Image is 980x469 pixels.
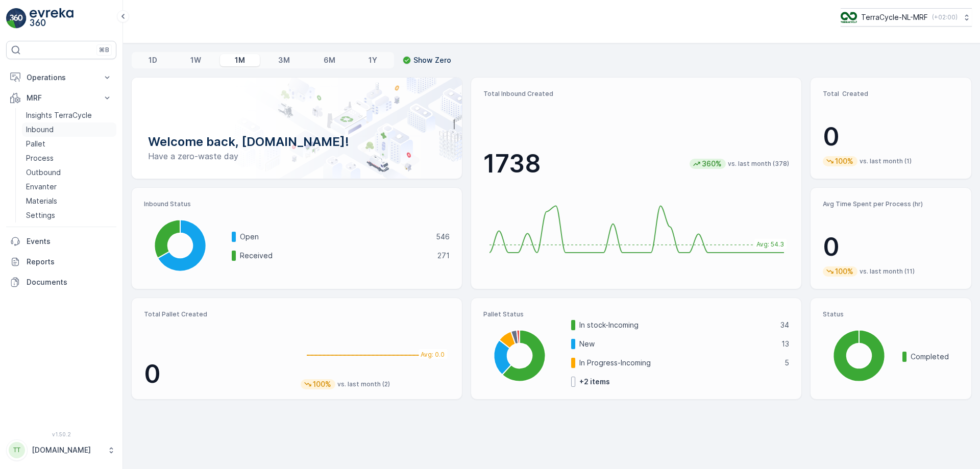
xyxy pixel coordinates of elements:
[26,210,55,220] p: Settings
[6,88,116,108] button: MRF
[823,200,959,208] p: Avg Time Spent per Process (hr)
[6,67,116,88] button: Operations
[22,137,116,151] a: Pallet
[6,431,116,437] span: v 1.50.2
[190,55,201,65] p: 1W
[785,358,789,368] p: 5
[483,310,789,318] p: Pallet Status
[823,310,959,318] p: Status
[841,8,972,27] button: TerraCycle-NL-MRF(+02:00)
[324,55,335,65] p: 6M
[27,257,112,267] p: Reports
[437,251,450,261] p: 271
[579,339,775,349] p: New
[22,122,116,137] a: Inbound
[932,13,958,21] p: ( +02:00 )
[823,232,959,262] p: 0
[148,150,446,162] p: Have a zero-waste day
[483,90,789,98] p: Total Inbound Created
[26,110,92,120] p: Insights TerraCycle
[144,359,292,389] p: 0
[22,208,116,223] a: Settings
[413,55,451,65] p: Show Zero
[144,200,450,208] p: Inbound Status
[99,46,109,54] p: ⌘B
[781,339,789,349] p: 13
[22,151,116,165] a: Process
[26,139,45,149] p: Pallet
[337,380,390,388] p: vs. last month (2)
[22,108,116,122] a: Insights TerraCycle
[149,55,157,65] p: 1D
[701,159,723,169] p: 360%
[823,90,959,98] p: Total Created
[6,272,116,292] a: Documents
[6,252,116,272] a: Reports
[860,157,912,165] p: vs. last month (1)
[26,153,54,163] p: Process
[579,377,610,387] p: + 2 items
[483,149,541,179] p: 1738
[6,8,27,29] img: logo
[861,12,928,22] p: TerraCycle-NL-MRF
[27,72,96,83] p: Operations
[780,320,789,330] p: 34
[834,266,854,277] p: 100%
[240,251,431,261] p: Received
[6,231,116,252] a: Events
[911,352,959,362] p: Completed
[22,180,116,194] a: Envanter
[144,310,292,318] p: Total Pallet Created
[26,196,57,206] p: Materials
[22,194,116,208] a: Materials
[30,8,73,29] img: logo_light-DOdMpM7g.png
[32,445,102,455] p: [DOMAIN_NAME]
[823,121,959,152] p: 0
[841,12,857,23] img: TC_v739CUj.png
[235,55,245,65] p: 1M
[369,55,377,65] p: 1Y
[27,236,112,246] p: Events
[579,320,774,330] p: In stock-Incoming
[26,182,57,192] p: Envanter
[834,156,854,166] p: 100%
[27,277,112,287] p: Documents
[27,93,96,103] p: MRF
[26,167,61,178] p: Outbound
[9,442,25,458] div: TT
[240,232,429,242] p: Open
[312,379,332,389] p: 100%
[579,358,778,368] p: In Progress-Incoming
[278,55,290,65] p: 3M
[22,165,116,180] a: Outbound
[26,125,54,135] p: Inbound
[728,160,789,168] p: vs. last month (378)
[436,232,450,242] p: 546
[148,134,446,150] p: Welcome back, [DOMAIN_NAME]!
[860,267,915,276] p: vs. last month (11)
[6,439,116,461] button: TT[DOMAIN_NAME]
